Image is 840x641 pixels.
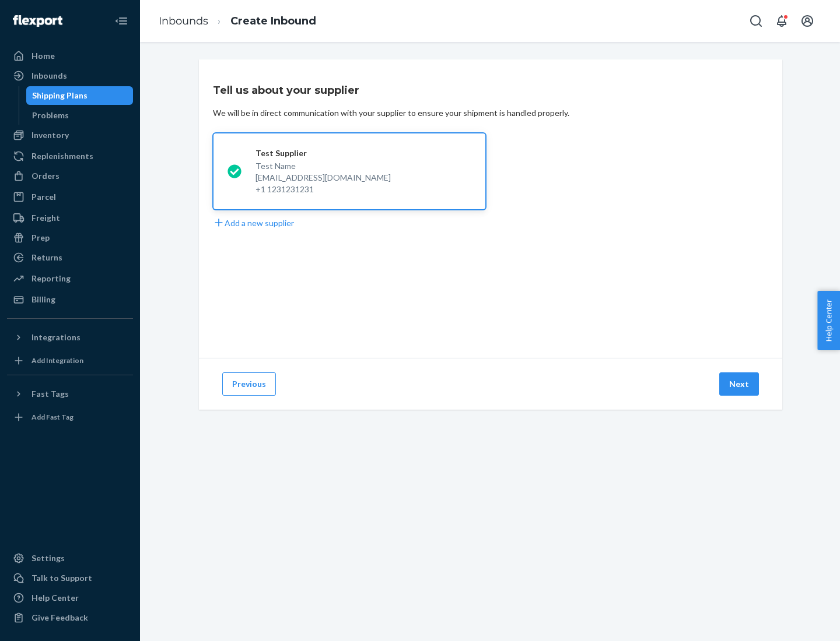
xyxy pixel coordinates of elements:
button: Open Search Box [744,9,768,33]
a: Talk to Support [7,569,133,587]
div: Inbounds [32,70,67,82]
div: Integrations [32,332,80,343]
button: Next [719,372,759,396]
a: Replenishments [7,147,133,165]
a: Orders [7,167,133,185]
a: Inbounds [7,66,133,85]
button: Fast Tags [7,385,133,403]
div: Billing [32,294,55,305]
div: Talk to Support [32,572,92,584]
a: Returns [7,248,133,267]
img: Flexport logo [13,15,62,27]
button: Open account menu [796,9,819,33]
a: Prep [7,228,133,247]
button: Help Center [817,291,840,350]
a: Inbounds [159,15,208,27]
a: Shipping Plans [26,86,134,105]
div: Freight [32,212,60,224]
a: Help Center [7,589,133,607]
a: Add Fast Tag [7,408,133,427]
button: Open notifications [770,9,793,33]
div: Problems [32,110,69,121]
ol: breadcrumbs [149,4,325,38]
div: Parcel [32,191,56,203]
a: Home [7,47,133,65]
div: Add Fast Tag [32,412,73,422]
div: Returns [32,252,62,263]
a: Reporting [7,269,133,288]
button: Integrations [7,328,133,347]
div: Home [32,50,55,62]
div: Fast Tags [32,388,69,400]
div: Prep [32,232,50,244]
div: Add Integration [32,355,83,365]
a: Parcel [7,188,133,206]
div: Shipping Plans [32,90,87,101]
a: Settings [7,549,133,568]
div: We will be in direct communication with your supplier to ensure your shipment is handled properly. [213,107,569,119]
div: Inventory [32,129,69,141]
a: Billing [7,290,133,309]
button: Previous [222,372,276,396]
div: Orders [32,170,60,182]
div: Reporting [32,273,71,284]
a: Problems [26,106,134,125]
a: Create Inbound [230,15,316,27]
div: Help Center [32,592,79,604]
button: Give Feedback [7,608,133,627]
button: Close Navigation [110,9,133,33]
div: Give Feedback [32,612,88,624]
div: Replenishments [32,150,93,162]
a: Freight [7,209,133,227]
div: Settings [32,552,65,564]
button: Add a new supplier [213,217,294,229]
a: Add Integration [7,351,133,370]
a: Inventory [7,126,133,145]
h3: Tell us about your supplier [213,83,359,98]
